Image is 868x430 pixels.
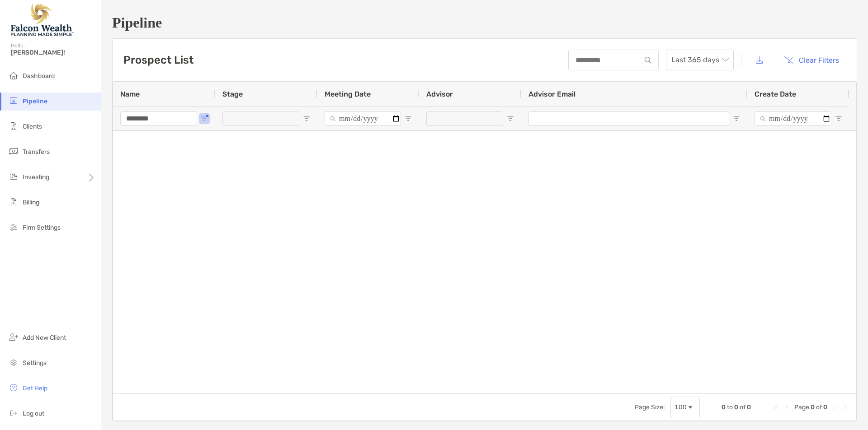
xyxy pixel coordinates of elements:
span: Investing [23,173,49,181]
span: 0 [747,403,751,411]
h3: Prospect List [123,54,193,66]
img: investing icon [8,171,19,182]
button: Open Filter Menu [835,115,842,122]
img: dashboard icon [8,70,19,81]
span: Settings [23,359,47,367]
button: Open Filter Menu [405,115,412,122]
div: Next Page [831,404,838,411]
span: 0 [722,403,726,411]
h1: Pipeline [112,14,857,31]
img: add_new_client icon [8,332,19,342]
img: settings icon [8,357,19,368]
img: input icon [645,57,651,64]
img: billing icon [8,196,19,207]
img: clients icon [8,120,19,131]
img: get-help icon [8,382,19,393]
span: Log out [23,410,44,417]
input: Create Date Filter Input [755,111,831,126]
div: First Page [773,404,780,411]
span: Pipeline [23,97,47,105]
span: to [727,403,733,411]
button: Open Filter Menu [507,115,514,122]
span: of [816,403,822,411]
span: Name [120,90,140,98]
span: Advisor [426,90,453,98]
img: Falcon Wealth Planning Logo [11,4,74,36]
input: Name Filter Input [120,111,197,126]
span: Stage [222,90,243,98]
div: 100 [675,403,687,411]
span: Add New Client [23,334,66,342]
span: Clients [23,123,42,130]
div: Previous Page [783,404,791,411]
span: Page [794,403,809,411]
span: of [740,403,745,411]
button: Open Filter Menu [303,115,310,122]
span: Get Help [23,384,47,392]
span: Billing [23,199,39,206]
button: Clear Filters [777,50,846,70]
div: Page Size: [635,403,665,411]
span: 0 [823,403,827,411]
span: [PERSON_NAME]! [11,49,95,56]
input: Advisor Email Filter Input [528,111,729,126]
span: Create Date [755,90,796,98]
button: Open Filter Menu [733,115,740,122]
img: firm-settings icon [8,222,19,232]
input: Meeting Date Filter Input [325,111,401,126]
span: Transfers [23,148,50,156]
span: Meeting Date [325,90,371,98]
span: Firm Settings [23,224,61,231]
span: Advisor Email [528,90,576,98]
span: 0 [811,403,815,411]
div: Last Page [842,404,849,411]
img: transfers icon [8,146,19,157]
span: Last 365 days [671,50,728,70]
span: Dashboard [23,72,55,80]
span: 0 [734,403,738,411]
div: Page Size [670,397,700,418]
img: logout icon [8,407,19,418]
button: Open Filter Menu [201,115,208,122]
img: pipeline icon [8,95,19,106]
